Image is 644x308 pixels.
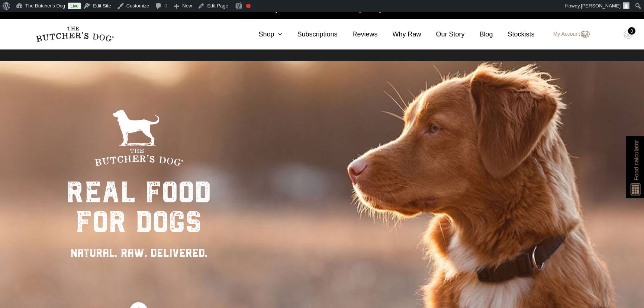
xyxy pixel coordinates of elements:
[68,3,81,9] a: Live
[631,4,637,13] a: close
[66,244,211,261] div: NATURAL. RAW. DELIVERED.
[282,29,337,39] a: Subscriptions
[632,140,641,180] span: Food calculator
[581,3,621,9] span: [PERSON_NAME]
[337,29,377,39] a: Reviews
[493,29,535,39] a: Stockists
[546,30,590,39] a: My Account
[244,29,282,39] a: Shop
[421,29,465,39] a: Our Story
[66,177,211,237] div: real food for dogs
[624,30,633,39] img: TBD_Cart-Empty.png
[246,4,251,8] div: Focus keyphrase not set
[628,27,635,35] div: 0
[378,29,421,39] a: Why Raw
[465,29,493,39] a: Blog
